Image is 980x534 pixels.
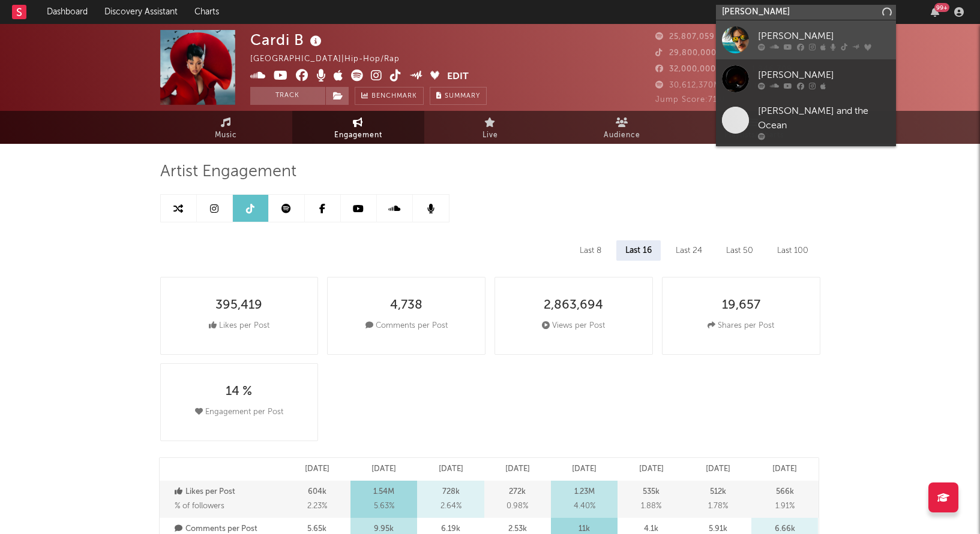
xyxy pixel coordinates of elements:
[445,93,480,99] span: Summary
[226,385,252,399] div: 14 %
[308,485,326,499] p: 604k
[706,462,730,476] p: [DATE]
[390,298,422,313] div: 4,738
[717,240,762,261] div: Last 50
[639,462,664,476] p: [DATE]
[250,52,413,67] div: [GEOGRAPHIC_DATA] | Hip-Hop/Rap
[604,128,640,143] span: Audience
[571,240,610,261] div: Last 8
[355,87,424,105] a: Benchmark
[371,89,417,104] span: Benchmark
[292,111,424,144] a: Engagement
[374,499,394,514] span: 5.63 %
[655,49,717,57] span: 29,800,000
[544,298,603,313] div: 2,863,694
[430,87,487,105] button: Summary
[655,33,715,41] span: 25,807,059
[439,462,463,476] p: [DATE]
[710,485,726,499] p: 512k
[334,128,382,143] span: Engagement
[655,65,716,73] span: 32,000,000
[250,30,325,50] div: Cardi B
[708,319,774,333] div: Shares per Post
[556,111,688,144] a: Audience
[655,96,725,104] span: Jump Score: 71.0
[667,240,711,261] div: Last 24
[776,485,794,499] p: 566k
[209,319,269,333] div: Likes per Post
[175,485,281,499] p: Likes per Post
[160,111,292,144] a: Music
[574,499,595,514] span: 4.40 %
[758,104,890,133] div: [PERSON_NAME] and the Ocean
[616,240,661,261] div: Last 16
[772,462,797,476] p: [DATE]
[307,499,327,514] span: 2.23 %
[505,462,530,476] p: [DATE]
[655,82,787,89] span: 30,612,370 Monthly Listeners
[482,128,498,143] span: Live
[722,298,760,313] div: 19,657
[507,499,528,514] span: 0.98 %
[509,485,526,499] p: 272k
[195,405,283,420] div: Engagement per Post
[215,128,237,143] span: Music
[305,462,329,476] p: [DATE]
[931,7,939,17] button: 99+
[643,485,660,499] p: 535k
[716,59,896,98] a: [PERSON_NAME]
[373,485,394,499] p: 1.54M
[447,70,469,85] button: Edit
[574,485,595,499] p: 1.23M
[688,111,820,144] a: Playlists/Charts
[716,20,896,59] a: [PERSON_NAME]
[250,87,325,105] button: Track
[708,499,728,514] span: 1.78 %
[175,502,224,510] span: % of followers
[641,499,661,514] span: 1.88 %
[572,462,597,476] p: [DATE]
[442,485,460,499] p: 728k
[160,165,296,179] span: Artist Engagement
[424,111,556,144] a: Live
[768,240,817,261] div: Last 100
[758,29,890,43] div: [PERSON_NAME]
[365,319,448,333] div: Comments per Post
[775,499,795,514] span: 1.91 %
[716,5,896,20] input: Search for artists
[542,319,605,333] div: Views per Post
[371,462,396,476] p: [DATE]
[934,3,949,12] div: 99 +
[758,68,890,82] div: [PERSON_NAME]
[215,298,262,313] div: 395,419
[716,98,896,146] a: [PERSON_NAME] and the Ocean
[440,499,461,514] span: 2.64 %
